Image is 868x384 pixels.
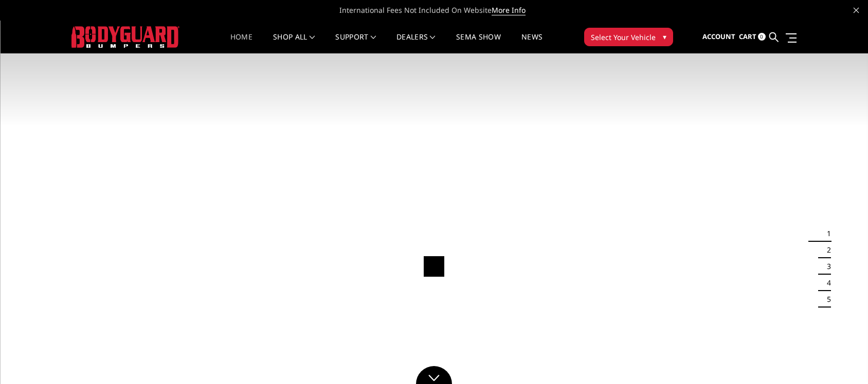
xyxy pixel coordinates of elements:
a: News [521,33,542,53]
a: Cart 0 [739,23,766,51]
a: Home [230,33,252,53]
a: shop all [273,33,315,53]
span: Account [702,32,735,41]
button: 5 of 5 [821,291,831,308]
a: Account [702,23,735,51]
button: 3 of 5 [821,258,831,275]
span: 0 [758,33,766,41]
img: BODYGUARD BUMPERS [71,26,179,47]
span: ▾ [663,31,666,42]
span: Select Your Vehicle [591,32,656,43]
a: SEMA Show [456,33,501,53]
a: Support [335,33,376,53]
a: Dealers [396,33,436,53]
a: Click to Down [416,366,452,384]
button: Select Your Vehicle [584,28,673,46]
a: More Info [492,5,526,15]
span: Cart [739,32,756,41]
button: 1 of 5 [821,225,831,242]
button: 2 of 5 [821,242,831,258]
button: 4 of 5 [821,275,831,291]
